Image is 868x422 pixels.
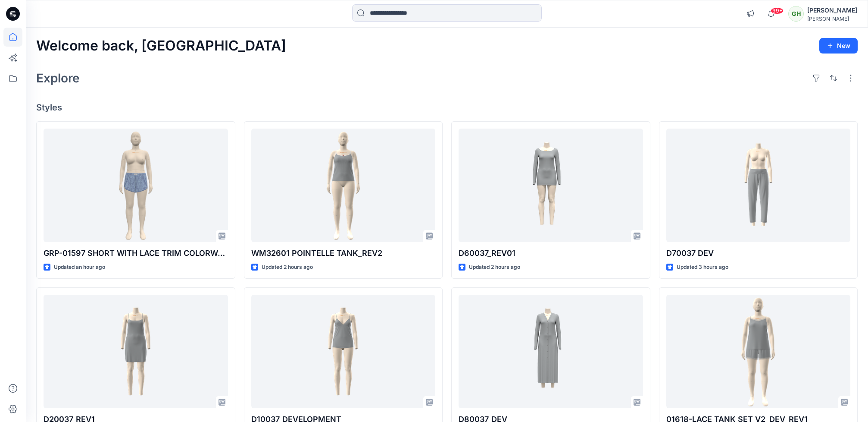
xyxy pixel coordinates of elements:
p: Updated 3 hours ago [677,263,728,272]
button: New [819,38,858,54]
h2: Explore [36,71,80,85]
p: Updated an hour ago [54,263,105,272]
a: 01618-LACE TANK SET V2_DEV_REV1 [666,295,851,408]
a: WM32601 POINTELLE TANK_REV2 [251,129,436,242]
div: [PERSON_NAME] [807,16,857,22]
h4: Styles [36,102,858,113]
p: GRP-01597 SHORT WITH LACE TRIM COLORWAY REV4 [44,247,228,259]
h2: Welcome back, [GEOGRAPHIC_DATA] [36,38,286,54]
a: D60037_REV01 [459,129,643,242]
a: D70037 DEV [666,129,851,242]
span: 99+ [771,7,784,14]
a: D10037_DEVELOPMENT [251,295,436,408]
a: GRP-01597 SHORT WITH LACE TRIM COLORWAY REV4 [44,129,228,242]
a: D20037_REV1 [44,295,228,408]
p: Updated 2 hours ago [469,263,520,272]
p: Updated 2 hours ago [262,263,313,272]
p: D70037 DEV [666,247,851,259]
p: D60037_REV01 [459,247,643,259]
div: [PERSON_NAME] [807,5,857,16]
p: WM32601 POINTELLE TANK_REV2 [251,247,436,259]
div: GH [788,6,804,22]
a: D80037_DEV [459,295,643,408]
